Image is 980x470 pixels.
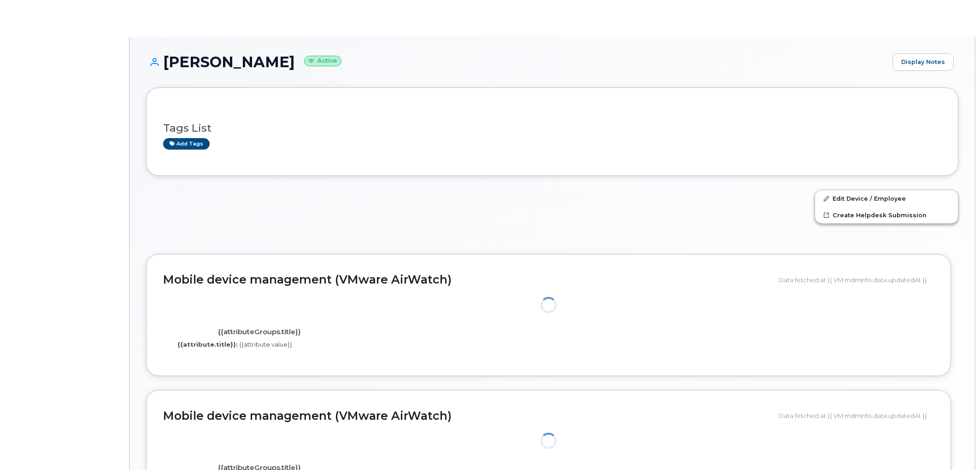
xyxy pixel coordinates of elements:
[170,328,349,336] h4: {{attributeGroups.title}}
[146,54,888,70] h1: [PERSON_NAME]
[163,138,210,150] a: Add tags
[163,122,941,134] h3: Tags List
[815,207,958,223] a: Create Helpdesk Submission
[239,341,292,348] span: {{attribute.value}}
[163,410,772,423] h2: Mobile device management (VMware AirWatch)
[815,190,958,207] a: Edit Device / Employee
[892,53,954,71] a: Display Notes
[177,340,238,349] label: {{attribute.title}}:
[779,271,934,289] div: Data fetched at {{ VM.mdmInfo.data.updatedAt }}
[163,273,772,286] h2: Mobile device management (VMware AirWatch)
[304,56,341,66] small: Active
[779,407,934,424] div: Data fetched at {{ VM.mdmInfo.data.updatedAt }}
